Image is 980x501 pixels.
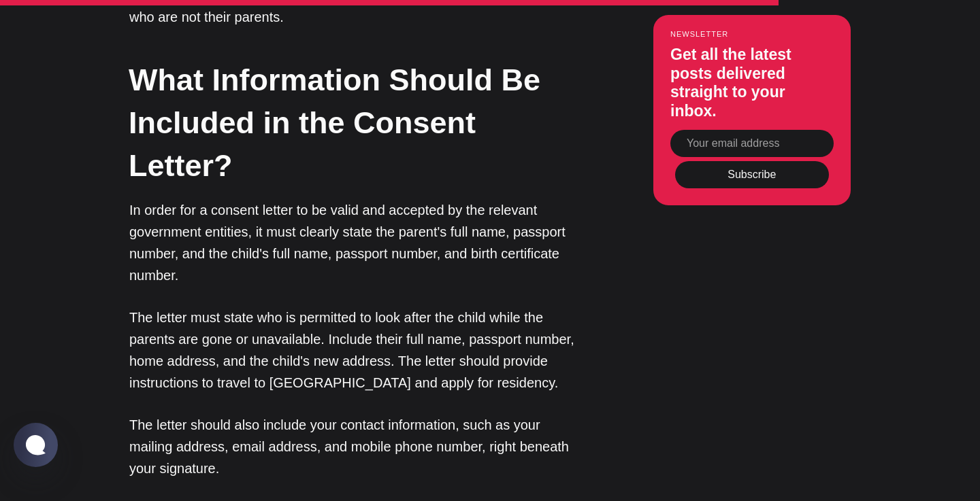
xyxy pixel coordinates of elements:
[675,161,829,188] button: Subscribe
[670,30,834,38] small: Newsletter
[129,307,585,394] p: The letter must state who is permitted to look after the child while the parents are gone or unav...
[129,414,585,479] p: The letter should also include your contact information, such as your mailing address, email addr...
[129,199,585,286] p: In order for a consent letter to be valid and accepted by the relevant government entities, it mu...
[129,58,585,187] h2: What Information Should Be Included in the Consent Letter?
[670,130,834,157] input: Your email address
[670,46,834,120] h3: Get all the latest posts delivered straight to your inbox.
